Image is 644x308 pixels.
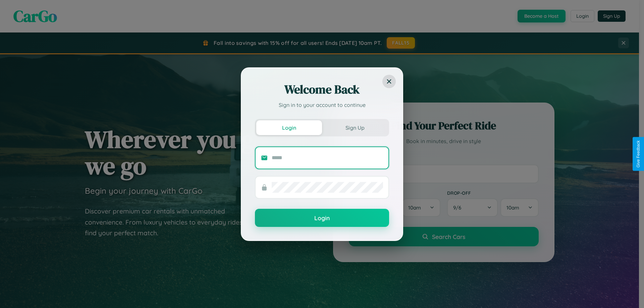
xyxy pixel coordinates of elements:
[255,81,389,98] h2: Welcome Back
[256,120,322,135] button: Login
[255,209,389,227] button: Login
[322,120,388,135] button: Sign Up
[636,140,641,168] div: Give Feedback
[255,101,389,109] p: Sign in to your account to continue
